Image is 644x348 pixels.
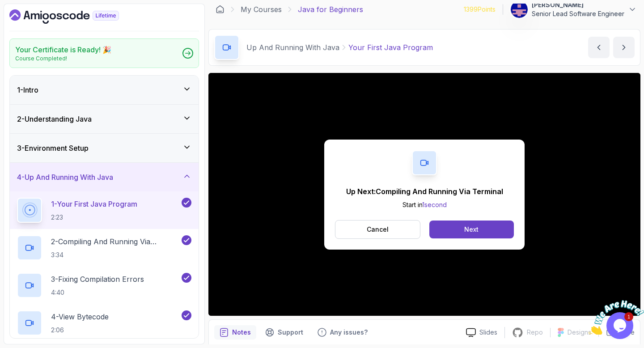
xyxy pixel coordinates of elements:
p: 4 - View Bytecode [51,311,109,322]
h2: Your Certificate is Ready! 🎉 [15,44,111,55]
button: 3-Environment Setup [10,134,199,162]
p: Your First Java Program [348,42,433,53]
button: next content [613,37,635,58]
button: 1-Your First Java Program2:23 [17,198,191,223]
h3: 2 - Understanding Java [17,114,92,124]
button: 4-Up And Running With Java [10,163,199,191]
button: Next [429,221,514,238]
p: Repo [527,328,543,337]
a: Dashboard [9,9,140,24]
p: 3 - Fixing Compilation Errors [51,274,144,284]
button: Support button [260,325,309,340]
p: 1399 Points [464,5,496,14]
p: Support [278,328,303,337]
p: 1 - Your First Java Program [51,199,137,209]
button: user profile image[PERSON_NAME]Senior Lead Software Engineer [510,0,637,18]
button: 2-Understanding Java [10,105,199,133]
p: Cancel [367,225,389,234]
p: Up And Running With Java [246,42,339,53]
p: Start in [346,200,503,209]
a: My Courses [241,4,282,15]
p: Java for Beginners [298,4,363,15]
button: notes button [214,325,256,340]
iframe: chat widget [589,292,644,335]
h3: 1 - Intro [17,85,38,95]
p: Course Completed! [15,55,111,62]
p: 2:06 [51,326,109,335]
div: Next [464,225,479,234]
button: 2-Compiling And Running Via Terminal3:34 [17,235,191,260]
p: 2 - Compiling And Running Via Terminal [51,236,180,247]
p: Notes [232,328,251,337]
iframe: 2 - Your First Java Program [208,73,640,316]
img: user profile image [511,1,528,18]
button: 4-View Bytecode2:06 [17,310,191,335]
p: 2:23 [51,213,137,222]
p: [PERSON_NAME] [532,0,624,9]
button: 3-Fixing Compilation Errors4:40 [17,273,191,298]
a: Dashboard [216,5,225,14]
a: Your Certificate is Ready! 🎉Course Completed! [9,38,199,68]
p: Senior Lead Software Engineer [532,9,624,18]
h3: 4 - Up And Running With Java [17,172,113,182]
p: Any issues? [330,328,368,337]
button: previous content [588,37,610,58]
p: Up Next: Compiling And Running Via Terminal [346,186,503,197]
button: Cancel [335,220,420,239]
p: 4:40 [51,288,144,297]
p: Slides [479,328,497,337]
p: 3:34 [51,250,180,259]
span: 1 second [422,201,447,208]
p: Designs [568,328,591,337]
button: Feedback button [312,325,373,340]
a: Slides [459,328,504,337]
button: 1-Intro [10,76,199,104]
h3: 3 - Environment Setup [17,143,89,153]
